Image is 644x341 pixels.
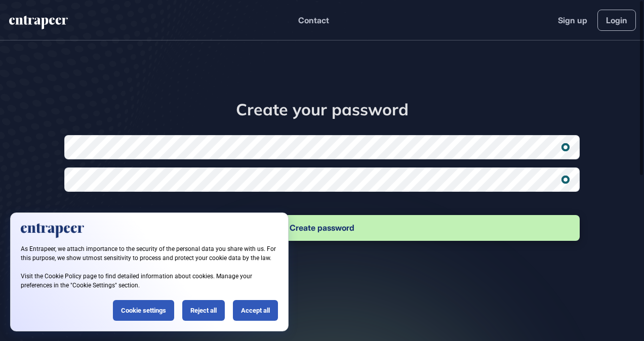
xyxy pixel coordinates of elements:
a: Login [597,10,636,31]
a: entrapeer-logo [8,16,69,33]
button: Contact [298,14,329,27]
a: Sign up [558,14,587,26]
h1: Create your password [64,100,580,119]
button: Create password [64,215,580,241]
